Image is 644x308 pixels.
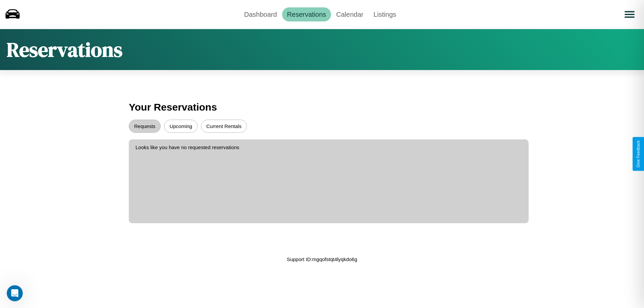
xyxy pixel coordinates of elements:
[7,36,122,63] h1: Reservations
[636,140,641,168] div: Give Feedback
[136,143,522,152] p: Looks like you have no requested reservations
[201,120,247,133] button: Current Rentals
[239,7,282,21] a: Dashboard
[282,7,331,21] a: Reservations
[129,98,515,116] h3: Your Reservations
[620,5,639,24] button: Open menu
[7,285,23,301] iframe: Intercom live chat
[164,120,198,133] button: Upcoming
[129,120,161,133] button: Requests
[368,7,401,21] a: Listings
[287,255,357,264] p: Support ID: mgqofstqt4lyqkdo6g
[331,7,368,21] a: Calendar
